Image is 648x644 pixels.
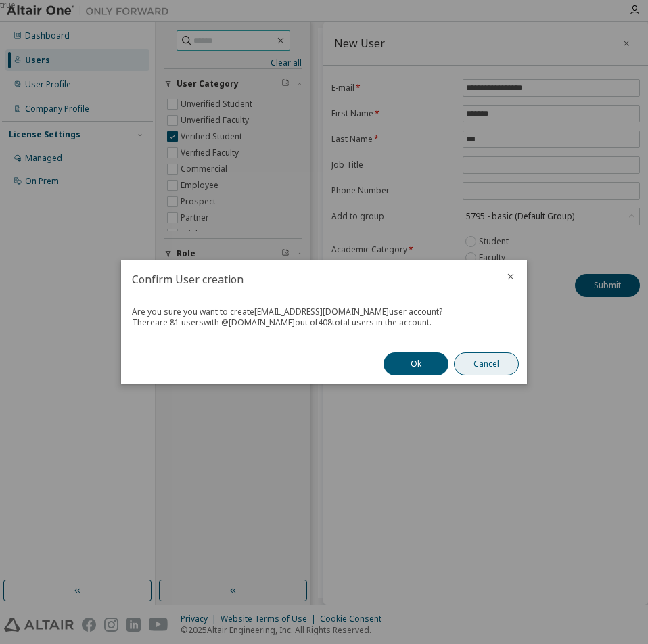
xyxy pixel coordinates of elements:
button: Cancel [454,352,519,375]
div: Are you sure you want to create [EMAIL_ADDRESS][DOMAIN_NAME] user account? [132,306,516,317]
button: Ok [384,352,448,375]
div: There are 81 users with @ [DOMAIN_NAME] out of 408 total users in the account. [132,317,516,328]
h2: Confirm User creation [121,260,494,298]
button: close [505,271,516,282]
